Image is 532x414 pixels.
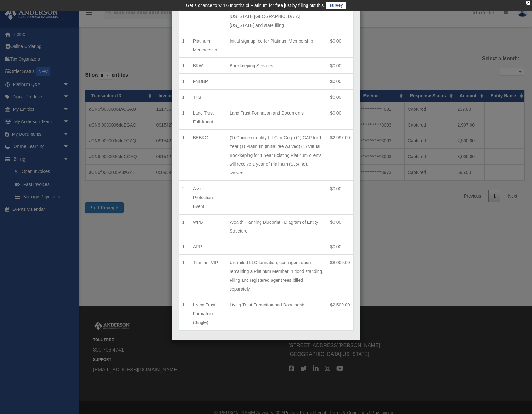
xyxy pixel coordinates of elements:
td: Titanium VIP [190,255,226,297]
td: Living Trust Formation and Documents [226,297,327,330]
td: $2,997.00 [327,130,353,181]
td: $0.00 [327,105,353,130]
td: Land Trust Fulfillment [190,105,226,130]
td: (1) Choice of entity (LLC or Corp) (1) CAP for 1 Year (1) Platinum (initial fee waived) (1) Virtu... [226,130,327,181]
td: 1 [179,130,190,181]
td: TTB [190,89,226,105]
td: APR [190,239,226,255]
td: Unlimited LLC formation, contingent upon remaining a Platinum Member in good standing. Filing and... [226,255,327,297]
td: $2,500.00 [327,297,353,330]
td: BKW [190,58,226,74]
td: 1 [179,239,190,255]
td: WPB [190,214,226,239]
td: 1 [179,33,190,58]
td: 1 [179,297,190,330]
td: 1 [179,74,190,89]
div: close [526,1,530,5]
td: $0.00 [327,58,353,74]
td: Wealth Planning Blueprint - Diagram of Entity Structure [226,214,327,239]
td: 1 [179,255,190,297]
td: 1 [179,214,190,239]
a: survey [326,2,346,9]
td: FNDBP. [190,74,226,89]
td: $0.00 [327,181,353,214]
td: Initial sign up fee for Platinum Membership [226,33,327,58]
td: $0.00 [327,239,353,255]
td: Land Trust Formation and Documents [226,105,327,130]
td: Platinum Membership [190,33,226,58]
div: Get a chance to win 6 months of Platinum for free just by filling out this [186,2,324,9]
td: 1 [179,105,190,130]
td: Living Trust Formation (Single) [190,297,226,330]
td: BEBKG [190,130,226,181]
td: $0.00 [327,214,353,239]
td: Bookkeeping Services [226,58,327,74]
td: $0.00 [327,89,353,105]
td: $0.00 [327,74,353,89]
td: 2 [179,181,190,214]
td: $0.00 [327,33,353,58]
td: 1 [179,89,190,105]
td: Asset Protection Event [190,181,226,214]
td: 1 [179,58,190,74]
td: $8,000.00 [327,255,353,297]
